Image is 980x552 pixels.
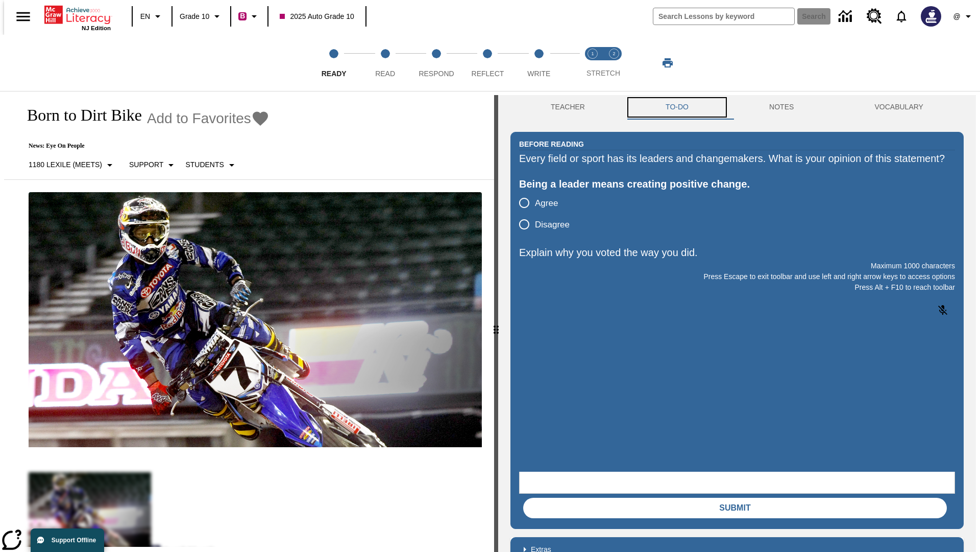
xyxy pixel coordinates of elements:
span: @ [953,11,960,22]
p: Explain why you voted the way you did. [519,244,955,261]
span: Agree [535,197,558,210]
p: Students [185,159,224,170]
img: Avatar [921,6,941,27]
p: Maximum 1000 characters [519,261,955,271]
span: Grade 10 [180,11,209,22]
div: Instructional Panel Tabs [510,95,964,120]
button: VOCABULARY [834,95,964,120]
p: Press Alt + F10 to reach toolbar [519,282,955,293]
button: Print [651,54,684,72]
div: Press Enter or Spacebar and then press right and left arrow keys to move the slider [494,95,498,552]
h1: Born to Dirt Bike [16,106,142,125]
h2: Before Reading [519,139,584,150]
p: 1180 Lexile (Meets) [29,159,102,170]
div: reading [4,95,494,547]
span: B [240,10,245,22]
button: Submit [523,498,947,518]
button: Select Student [181,156,241,174]
span: Write [527,70,550,78]
span: Disagree [535,218,570,232]
button: Stretch Read step 1 of 2 [578,35,607,91]
span: 2025 Auto Grade 10 [280,11,354,22]
button: Select a new avatar [915,3,947,30]
button: Profile/Settings [947,7,980,26]
button: Teacher [510,95,625,120]
button: Grade: Grade 10, Select a grade [176,7,227,26]
span: Respond [419,70,454,78]
button: Reflect step 4 of 5 [458,35,517,91]
button: Language: EN, Select a language [136,7,168,26]
a: Data Center [832,3,861,31]
div: Being a leader means creating positive change. [519,176,955,192]
input: search field [653,8,794,25]
a: Notifications [888,3,915,30]
button: Support Offline [31,528,104,552]
button: NOTES [729,95,834,120]
span: Ready [322,70,347,78]
span: Read [375,70,395,78]
button: TO-DO [625,95,729,120]
p: News: Eye On People [16,142,269,150]
span: STRETCH [586,69,620,77]
p: Support [129,159,163,170]
span: Add to Favorites [147,110,251,127]
button: Stretch Respond step 2 of 2 [599,35,629,91]
button: Add to Favorites - Born to Dirt Bike [147,109,269,127]
body: Explain why you voted the way you did. Maximum 1000 characters Press Alt + F10 to reach toolbar P... [4,8,149,17]
button: Write step 5 of 5 [509,35,569,91]
div: activity [498,95,976,552]
div: poll [519,192,578,235]
div: Every field or sport has its leaders and changemakers. What is your opinion of this statement? [519,150,955,167]
button: Click to activate and allow voice recognition [930,298,955,323]
div: Home [44,4,111,31]
button: Open side menu [8,2,38,32]
p: Press Escape to exit toolbar and use left and right arrow keys to access options [519,271,955,282]
button: Scaffolds, Support [125,156,181,174]
button: Ready step 1 of 5 [304,35,363,91]
span: EN [140,11,150,22]
span: NJ Edition [82,25,111,31]
span: Support Offline [52,537,96,544]
span: Reflect [472,70,504,78]
button: Boost Class color is violet red. Change class color [234,7,264,26]
button: Respond step 3 of 5 [407,35,466,91]
button: Select Lexile, 1180 Lexile (Meets) [24,156,120,174]
button: Read step 2 of 5 [355,35,414,91]
text: 1 [591,51,594,56]
a: Resource Center, Will open in new tab [861,3,888,30]
text: 2 [612,51,615,56]
img: Motocross racer James Stewart flies through the air on his dirt bike. [29,192,482,448]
